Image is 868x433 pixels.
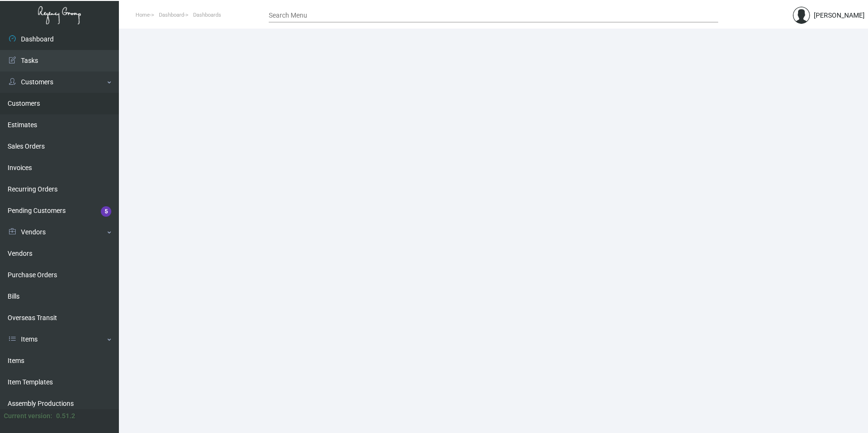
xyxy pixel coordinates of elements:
[4,411,52,421] div: Current version:
[136,12,150,18] span: Home
[193,12,221,18] span: Dashboards
[793,7,810,24] img: admin@bootstrapmaster.com
[56,411,75,421] div: 0.51.2
[814,10,865,20] div: [PERSON_NAME]
[159,12,184,18] span: Dashboard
